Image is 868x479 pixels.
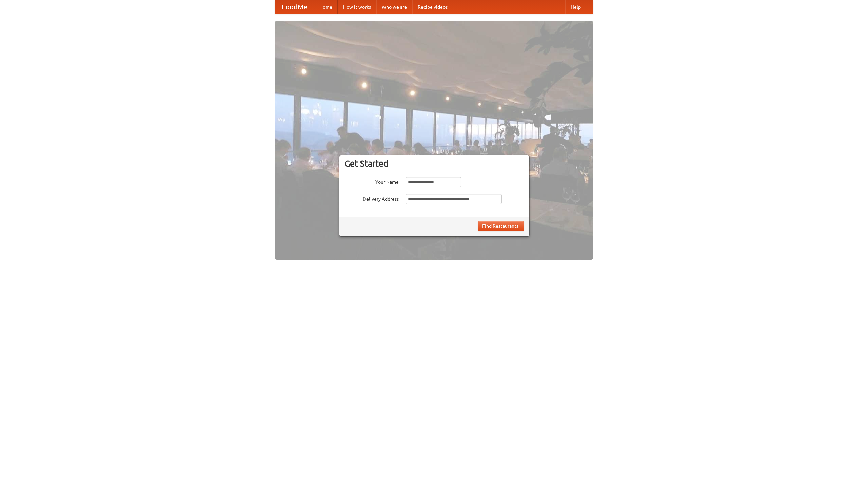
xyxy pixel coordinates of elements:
a: Recipe videos [412,0,453,14]
a: Who we are [376,0,412,14]
a: Help [565,0,586,14]
a: Home [314,0,338,14]
label: Delivery Address [344,194,399,202]
label: Your Name [344,177,399,186]
button: Find Restaurants! [478,221,524,231]
h3: Get Started [344,158,524,169]
a: FoodMe [275,0,314,14]
a: How it works [338,0,376,14]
